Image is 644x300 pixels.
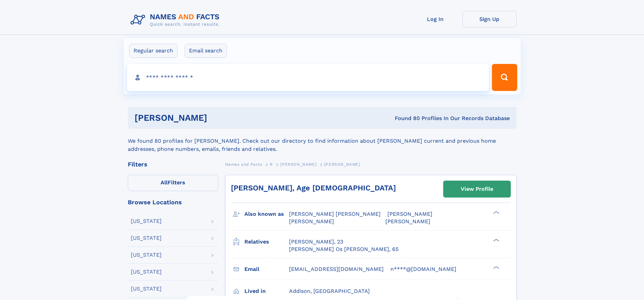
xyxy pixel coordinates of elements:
[289,238,343,246] a: [PERSON_NAME], 23
[127,64,489,91] input: search input
[185,44,227,58] label: Email search
[131,218,162,224] div: [US_STATE]
[128,129,517,153] div: We found 80 profiles for [PERSON_NAME]. Check out our directory to find information about [PERSON...
[461,181,493,197] div: View Profile
[289,211,381,217] span: [PERSON_NAME] [PERSON_NAME]
[492,64,517,91] button: Search Button
[408,11,462,27] a: Log In
[161,179,168,186] span: All
[135,114,301,122] h1: [PERSON_NAME]
[131,252,162,258] div: [US_STATE]
[270,162,273,167] span: R
[129,44,177,58] label: Regular search
[492,265,500,270] div: ❯
[387,211,432,217] span: [PERSON_NAME]
[244,263,289,275] h3: Email
[244,208,289,220] h3: Also known as
[462,11,517,27] a: Sign Up
[131,235,162,241] div: [US_STATE]
[131,269,162,275] div: [US_STATE]
[280,162,316,167] span: [PERSON_NAME]
[301,115,510,122] div: Found 80 Profiles In Our Records Database
[289,246,399,253] a: [PERSON_NAME] Os [PERSON_NAME], 65
[128,175,218,191] label: Filters
[444,181,510,197] a: View Profile
[289,266,384,272] span: [EMAIL_ADDRESS][DOMAIN_NAME]
[131,286,162,292] div: [US_STATE]
[244,285,289,297] h3: Lived in
[270,160,273,168] a: R
[231,184,396,192] a: [PERSON_NAME], Age [DEMOGRAPHIC_DATA]
[225,160,262,168] a: Names and Facts
[280,160,316,168] a: [PERSON_NAME]
[244,236,289,248] h3: Relatives
[128,161,218,167] div: Filters
[385,218,430,225] span: [PERSON_NAME]
[289,218,334,225] span: [PERSON_NAME]
[324,162,360,167] span: [PERSON_NAME]
[492,210,500,215] div: ❯
[492,238,500,242] div: ❯
[128,199,218,205] div: Browse Locations
[289,288,370,294] span: Addison, [GEOGRAPHIC_DATA]
[128,11,225,29] img: Logo Names and Facts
